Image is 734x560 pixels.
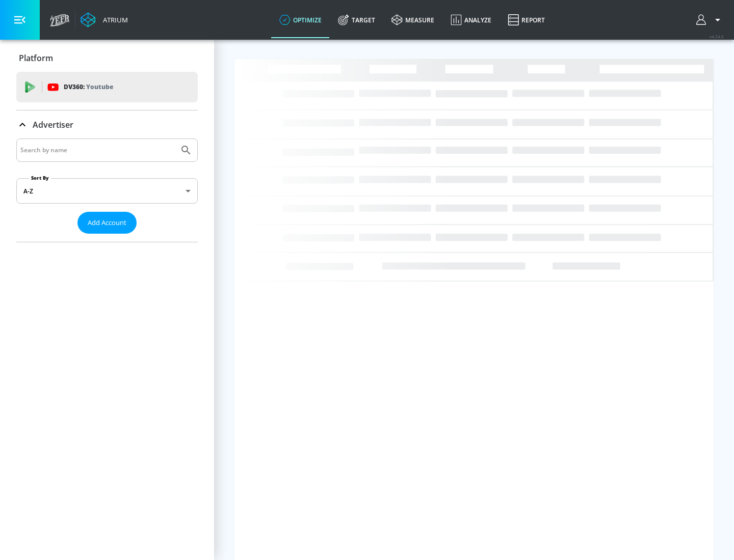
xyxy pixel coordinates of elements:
a: measure [383,2,442,38]
div: Advertiser [16,110,198,139]
div: A-Z [16,178,198,204]
input: Search by name [20,144,175,157]
span: Add Account [88,217,126,229]
span: v 4.24.0 [710,34,724,39]
div: DV360: Youtube [16,72,198,102]
label: Sort By [29,175,51,181]
div: Platform [16,44,198,72]
a: Atrium [81,12,128,27]
div: Atrium [99,15,128,24]
p: Youtube [86,81,113,92]
p: Advertiser [33,119,73,130]
nav: list of Advertiser [16,234,198,242]
a: Target [330,2,383,38]
p: Platform [19,52,53,64]
a: Analyze [442,2,500,38]
p: DV360: [64,81,113,93]
button: Add Account [77,212,137,234]
div: Advertiser [16,138,198,242]
a: optimize [271,2,330,38]
a: Report [500,2,553,38]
